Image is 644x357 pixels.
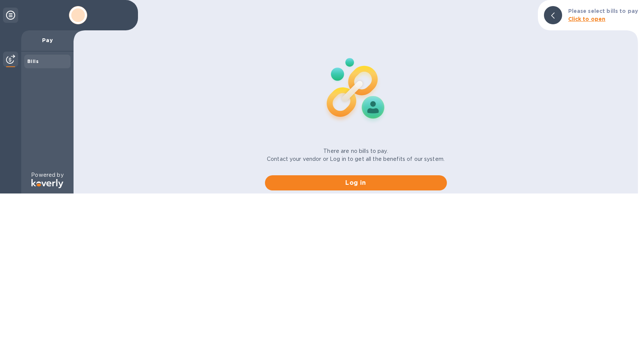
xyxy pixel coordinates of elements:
[568,16,606,22] b: Click to open
[568,8,638,14] b: Please select bills to pay
[27,58,39,64] b: Bills
[31,171,63,179] p: Powered by
[31,179,63,188] img: Logo
[27,36,67,44] p: Pay
[267,147,445,163] p: There are no bills to pay. Contact your vendor or Log in to get all the benefits of our system.
[265,175,447,190] button: Log in
[271,178,441,187] span: Log in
